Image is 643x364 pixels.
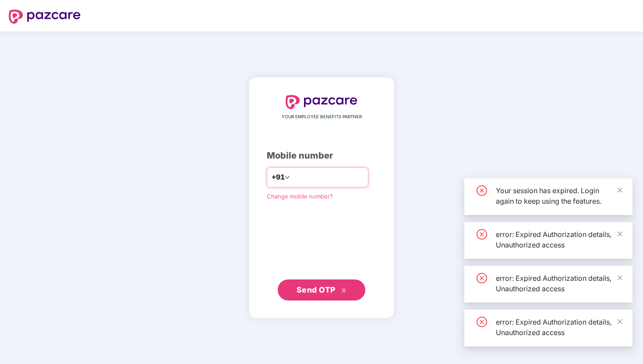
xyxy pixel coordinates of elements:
span: close [617,318,623,325]
img: logo [286,95,357,109]
span: close [617,275,623,281]
span: close [617,187,623,193]
span: +91 [272,172,285,183]
div: error: Expired Authorization details, Unauthorized access [496,273,622,294]
span: close [617,231,623,237]
img: logo [9,10,81,24]
span: close-circle [477,229,487,240]
span: double-right [341,288,347,293]
button: Send OTPdouble-right [278,279,365,300]
span: down [285,175,290,180]
div: error: Expired Authorization details, Unauthorized access [496,229,622,250]
span: close-circle [477,273,487,283]
span: close-circle [477,185,487,196]
div: error: Expired Authorization details, Unauthorized access [496,317,622,338]
span: close-circle [477,317,487,327]
div: Mobile number [267,149,376,163]
span: YOUR EMPLOYEE BENEFITS PARTNER [282,113,362,120]
div: Your session has expired. Login again to keep using the features. [496,185,622,206]
span: Send OTP [297,285,336,294]
a: Change mobile number? [267,193,333,200]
